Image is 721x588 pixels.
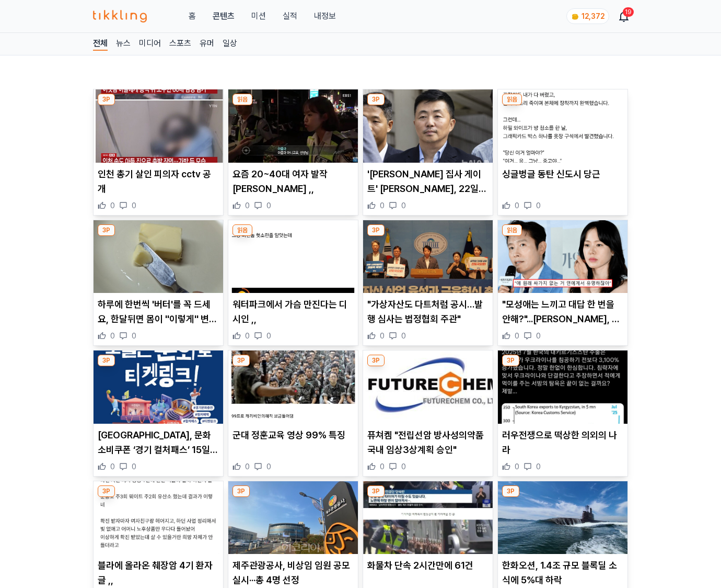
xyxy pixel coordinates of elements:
div: 3P [232,355,250,366]
span: 0 [110,200,115,211]
img: 제주관광공사, 비상임 임원 공모 실시···총 4명 선정 [228,481,358,555]
span: 0 [401,331,406,341]
span: 0 [515,331,519,341]
p: "가상자산도 다트처럼 공시…발행 심사는 법정협회 주관" [367,297,489,326]
div: 3P 퓨쳐켐 "전립선암 방사성의약품 국내 임상3상계획 승인" 퓨쳐켐 "전립선암 방사성의약품 국내 임상3상계획 승인" 0 0 [363,350,493,477]
p: 워터파크에서 가슴 만진다는 디시인 ,, [232,297,354,326]
span: 0 [515,461,519,472]
span: 0 [266,331,271,341]
a: 미디어 [139,37,161,51]
p: 퓨쳐켐 "전립선암 방사성의약품 국내 임상3상계획 승인" [367,428,489,457]
p: 블라에 올라온 췌장암 4기 환자 글 ,, [98,558,219,587]
span: 0 [266,461,271,472]
div: 3P [502,485,519,497]
div: 3P '김건희 집사 게이트' 김예성, 22일 횡령 혐의 첫 재판 '[PERSON_NAME] 집사 게이트' [PERSON_NAME], 22일 횡령 혐의 첫 재판 0 0 [363,89,493,216]
img: 한화오션, 1.4조 규모 블록딜 소식에 5%대 하락 [498,481,627,555]
div: 3P 하루에 한번씩 '버터'를 꼭 드세요, 한달뒤면 몸이 ''이렇게'' 변합니다. 하루에 한번씩 '버터'를 꼭 드세요, 한달뒤면 몸이 ''이렇게'' 변합니다. 0 0 [93,220,224,346]
div: 3P 인천 총기 살인 피의자 cctv 공개 인천 총기 살인 피의자 cctv 공개 0 0 [93,89,224,216]
div: 3P [367,485,385,497]
button: 미션 [251,10,266,22]
img: "가상자산도 다트처럼 공시…발행 심사는 법정협회 주관" [363,220,493,293]
div: 3P 경기도, 문화소비쿠폰 ‘경기 컬처패스’ 15일 본격 시행 [GEOGRAPHIC_DATA], 문화소비쿠폰 ‘경기 컬처패스’ 15일 본격 시행 0 0 [93,350,224,477]
div: 3P [98,224,115,236]
div: 3P [367,355,385,366]
img: 블라에 올라온 췌장암 4기 환자 글 ,, [94,481,223,555]
a: 스포츠 [169,37,191,51]
img: 군대 정훈교육 영상 99% 특징 [228,350,358,424]
span: 0 [132,331,136,341]
div: 19 [623,7,634,17]
span: 0 [380,200,385,211]
a: 내정보 [314,10,336,22]
span: 0 [536,200,541,211]
span: 0 [110,331,115,341]
span: 0 [401,461,406,472]
div: 읽음 [232,94,252,105]
span: 0 [380,331,385,341]
span: 0 [132,200,136,211]
div: 읽음 "모성애는 느끼고 대답 한 번을 안해?"...이병헌, 제작보고회 현장서 '손예진 인성' 폭로 '아역배우 홀대' 논란 "모성애는 느끼고 대답 한 번을 안해?"...[PER... [497,220,628,346]
span: 12,372 [582,12,604,20]
img: 러우전쟁으로 떡상한 의외의 나라 [498,350,627,424]
div: 읽음 싱글벙글 동탄 신도시 당근 싱글벙글 동탄 신도시 당근 0 0 [497,89,628,216]
div: 3P [232,485,250,497]
a: coin 12,372 [566,8,607,24]
span: 0 [110,461,115,472]
p: "모성애는 느끼고 대답 한 번을 안해?"...[PERSON_NAME], 제작보고회 현장서 '손예진 인성' 폭로 '아역배우 [PERSON_NAME]' 논란 [502,297,623,326]
p: '[PERSON_NAME] 집사 게이트' [PERSON_NAME], 22일 횡령 혐의 첫 재판 [367,167,489,196]
a: 전체 [93,37,108,51]
p: [GEOGRAPHIC_DATA], 문화소비쿠폰 ‘경기 컬처패스’ 15일 본격 시행 [98,428,219,457]
span: 0 [132,461,136,472]
a: 콘텐츠 [213,10,235,22]
img: 경기도, 문화소비쿠폰 ‘경기 컬처패스’ 15일 본격 시행 [94,350,223,424]
img: coin [571,13,579,21]
span: 0 [536,331,541,341]
span: 0 [380,461,385,472]
a: 뉴스 [116,37,131,51]
div: 읽음 [502,94,522,105]
div: 3P [367,94,385,105]
img: "모성애는 느끼고 대답 한 번을 안해?"...이병헌, 제작보고회 현장서 '손예진 인성' 폭로 '아역배우 홀대' 논란 [498,220,627,293]
div: 3P 러우전쟁으로 떡상한 의외의 나라 러우전쟁으로 떡상한 의외의 나라 0 0 [497,350,628,477]
a: 홈 [189,10,196,22]
div: 읽음 요즘 20~40대 여자 발작 버튼 ,, 요즘 20~40대 여자 발작 [PERSON_NAME] ,, 0 0 [228,89,358,216]
div: 3P [502,355,519,366]
div: 3P [367,224,385,236]
a: 유머 [200,37,214,51]
span: 0 [266,200,271,211]
img: '김건희 집사 게이트' 김예성, 22일 횡령 혐의 첫 재판 [363,89,493,163]
span: 0 [245,200,250,211]
div: 3P 군대 정훈교육 영상 99% 특징 군대 정훈교육 영상 99% 특징 0 0 [228,350,358,477]
p: 화물차 단속 2시간만에 61건 [367,558,489,573]
p: 한화오션, 1.4조 규모 블록딜 소식에 5%대 하락 [502,558,623,587]
p: 러우전쟁으로 떡상한 의외의 나라 [502,428,623,457]
div: 읽음 [502,224,522,236]
img: 화물차 단속 2시간만에 61건 [363,481,493,555]
img: 워터파크에서 가슴 만진다는 디시인 ,, [228,220,358,293]
img: 요즘 20~40대 여자 발작 버튼 ,, [228,89,358,163]
div: 읽음 워터파크에서 가슴 만진다는 디시인 ,, 워터파크에서 가슴 만진다는 디시인 ,, 0 0 [228,220,358,346]
img: 싱글벙글 동탄 신도시 당근 [498,89,627,163]
p: 인천 총기 살인 피의자 cctv 공개 [98,167,219,196]
div: 3P [98,94,115,105]
p: 군대 정훈교육 영상 99% 특징 [232,428,354,443]
div: 3P [98,485,115,497]
p: 싱글벙글 동탄 신도시 당근 [502,167,623,182]
span: 0 [245,461,250,472]
div: 읽음 [232,224,252,236]
p: 제주관광공사, 비상임 임원 공모 실시···총 4명 선정 [232,558,354,587]
p: 하루에 한번씩 '버터'를 꼭 드세요, 한달뒤면 몸이 ''이렇게'' 변합니다. [98,297,219,326]
img: 퓨쳐켐 "전립선암 방사성의약품 국내 임상3상계획 승인" [363,350,493,424]
a: 일상 [223,37,237,51]
img: 하루에 한번씩 '버터'를 꼭 드세요, 한달뒤면 몸이 ''이렇게'' 변합니다. [94,220,223,293]
a: 19 [620,10,628,22]
p: 요즘 20~40대 여자 발작 [PERSON_NAME] ,, [232,167,354,196]
div: 3P [98,355,115,366]
a: 실적 [283,10,297,22]
span: 0 [245,331,250,341]
span: 0 [401,200,406,211]
img: 인천 총기 살인 피의자 cctv 공개 [94,89,223,163]
span: 0 [515,200,519,211]
div: 3P "가상자산도 다트처럼 공시…발행 심사는 법정협회 주관" "가상자산도 다트처럼 공시…발행 심사는 법정협회 주관" 0 0 [363,220,493,346]
img: 티끌링 [93,10,147,22]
